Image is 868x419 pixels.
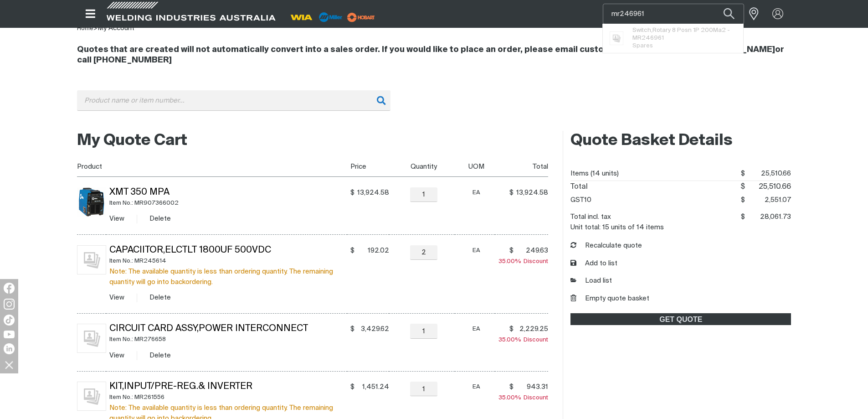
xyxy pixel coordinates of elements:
[458,382,495,392] div: EA
[344,10,378,24] img: miller
[4,315,15,326] img: TikTok
[498,395,524,401] span: 35.00%
[570,167,619,181] dt: Items (14 units)
[570,224,664,231] dt: Unit total: 15 units of 14 items
[458,187,495,198] div: EA
[745,181,791,193] span: 25,510.66
[4,331,15,338] img: YouTube
[357,325,389,334] span: 3,429.62
[350,383,354,392] span: $
[570,259,617,269] button: Add to list
[458,324,495,334] div: EA
[570,294,649,304] button: Empty quote basket
[109,294,124,301] a: View Capaciitor,Elctlt 1800UF 500Vdc
[632,35,664,41] span: MR246961
[98,25,134,31] a: My Account
[109,246,271,255] a: Capaciitor,Elctlt 1800UF 500Vdc
[570,276,612,286] a: Load list
[77,187,106,217] img: XMT 350 Mpa
[741,170,745,177] span: $
[1,357,17,372] img: hide socials
[77,131,549,151] h2: My Quote Cart
[357,188,389,197] span: 13,924.58
[350,188,354,197] span: $
[109,198,347,208] div: Item No.: MR907366002
[740,183,745,191] span: $
[109,188,169,197] a: XMT 350 Mpa
[77,90,390,111] input: Product name or item number...
[344,14,378,21] a: miller
[77,324,106,353] img: No image for this product
[77,26,93,31] a: Home
[357,383,389,392] span: 1,451.24
[570,313,791,325] a: GET QUOTE
[516,383,548,392] span: 943.31
[745,193,791,207] span: 2,551.07
[455,156,495,177] th: UOM
[109,352,124,359] a: View Circuit Card Assy,Power Interconnect
[77,45,791,66] h4: Quotes that are created will not automatically convert into a sales order. If you would like to p...
[741,213,745,220] span: $
[570,193,591,207] dt: GST10
[347,156,389,177] th: Price
[93,26,98,31] span: >
[149,213,171,224] button: Delete XMT 350 Mpa
[77,245,106,274] img: No image for this product
[77,90,791,124] div: Product or group for quick order
[745,167,791,181] span: 25,510.66
[570,241,642,251] button: Recalculate quote
[498,337,524,343] span: 35.00%
[109,256,347,266] div: Item No.: MR245614
[571,313,790,325] span: GET QUOTE
[741,197,745,203] span: $
[77,382,106,411] img: No image for this product
[458,245,495,256] div: EA
[109,324,308,333] a: Circuit Card Assy,Power Interconnect
[350,246,354,255] span: $
[109,392,347,403] div: Item No.: MR261556
[4,343,15,354] img: LinkedIn
[632,43,653,49] span: Spares
[149,350,171,361] button: Delete Circuit Card Assy,Power Interconnect
[109,382,252,391] a: Kit,Input/Pre-Reg.& Inverter
[570,131,791,151] h2: Quote Basket Details
[570,210,611,224] dt: Total incl. tax
[509,383,514,392] span: $
[498,259,524,264] span: 35.00%
[697,46,775,54] a: @[DOMAIN_NAME]
[498,259,548,264] span: Discount
[714,4,745,24] button: Search products
[603,24,743,53] ul: Suggestions
[509,325,514,334] span: $
[632,26,737,42] span: Switch,Rotary 8 Posn 1P 200Ma2 -
[77,156,347,177] th: Product
[495,156,549,177] th: Total
[509,246,514,255] span: $
[357,246,389,255] span: 192.02
[603,4,744,24] input: Product name or item number...
[516,246,548,255] span: 249.63
[498,395,548,401] span: Discount
[516,325,548,334] span: 2,229.25
[498,337,548,343] span: Discount
[350,325,354,334] span: $
[389,156,455,177] th: Quantity
[509,188,514,197] span: $
[4,299,15,310] img: Instagram
[109,334,347,345] div: Item No.: MR276658
[4,283,15,294] img: Facebook
[745,210,791,224] span: 28,061.73
[109,266,347,287] div: Note: The available quantity is less than ordering quantity. The remaining quantity will go into ...
[516,188,548,197] span: 13,924.58
[149,292,171,303] button: Delete Capaciitor,Elctlt 1800UF 500Vdc
[570,181,588,193] dt: Total
[109,215,124,222] a: View XMT 350 Mpa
